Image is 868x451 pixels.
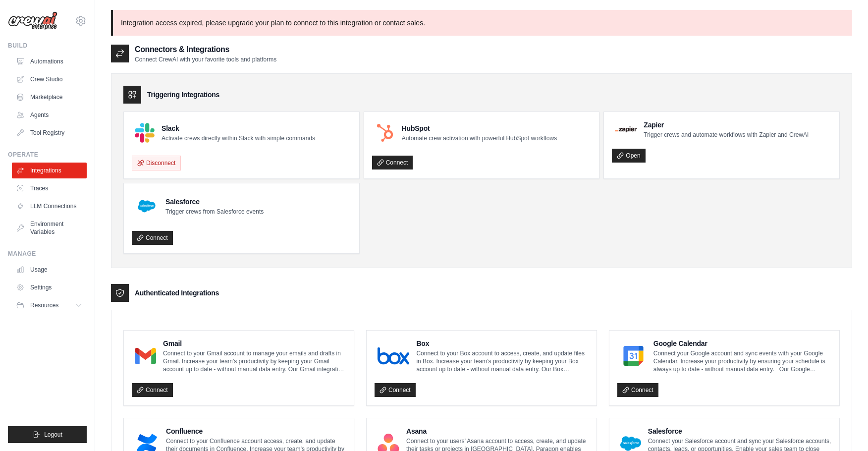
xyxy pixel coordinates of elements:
a: Agents [12,107,87,123]
a: Marketplace [12,89,87,105]
a: Open [612,149,645,163]
a: Tool Registry [12,125,87,141]
img: Box Logo [378,346,409,366]
h4: Salesforce [165,197,264,207]
a: Integrations [12,163,87,178]
a: Automations [12,54,87,69]
h4: Slack [162,123,315,133]
div: Build [8,42,87,50]
img: Google Calendar Logo [620,346,647,366]
img: Salesforce Logo [135,194,159,218]
a: LLM Connections [12,198,87,214]
h4: Google Calendar [653,338,831,348]
p: Trigger crews and automate workflows with Zapier and CrewAI [644,131,809,139]
a: Usage [12,262,87,278]
button: Resources [12,297,87,313]
p: Connect your Google account and sync events with your Google Calendar. Increase your productivity... [653,349,831,373]
a: Environment Variables [12,216,87,240]
h4: HubSpot [402,123,557,133]
a: Connect [132,383,173,397]
button: Disconnect [132,156,181,170]
h4: Gmail [163,338,346,348]
a: Connect [375,383,416,397]
h4: Asana [406,426,589,436]
h4: Salesforce [648,426,831,436]
p: Connect to your Box account to access, create, and update files in Box. Increase your team’s prod... [416,349,589,373]
h3: Authenticated Integrations [135,288,219,298]
h3: Triggering Integrations [147,90,219,100]
img: Zapier Logo [615,126,637,132]
a: Connect [617,383,658,397]
img: HubSpot Logo [375,123,395,143]
img: Slack Logo [135,123,155,143]
a: Connect [132,231,173,245]
button: Logout [8,426,87,443]
p: Connect to your Gmail account to manage your emails and drafts in Gmail. Increase your team’s pro... [163,349,346,373]
img: Gmail Logo [135,346,156,366]
span: Logout [44,431,62,439]
div: Manage [8,250,87,258]
h4: Box [416,338,589,348]
h2: Connectors & Integrations [135,44,276,56]
h4: Zapier [644,120,809,130]
p: Connect CrewAI with your favorite tools and platforms [135,56,276,63]
h4: Confluence [166,426,346,436]
p: Integration access expired, please upgrade your plan to connect to this integration or contact sa... [111,10,852,36]
a: Connect [372,156,413,169]
div: Operate [8,151,87,159]
p: Trigger crews from Salesforce events [165,208,264,216]
a: Settings [12,280,87,295]
img: Logo [8,11,57,30]
a: Traces [12,180,87,196]
p: Automate crew activation with powerful HubSpot workflows [402,134,557,142]
p: Activate crews directly within Slack with simple commands [162,134,315,142]
span: Resources [30,301,58,309]
a: Crew Studio [12,71,87,87]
